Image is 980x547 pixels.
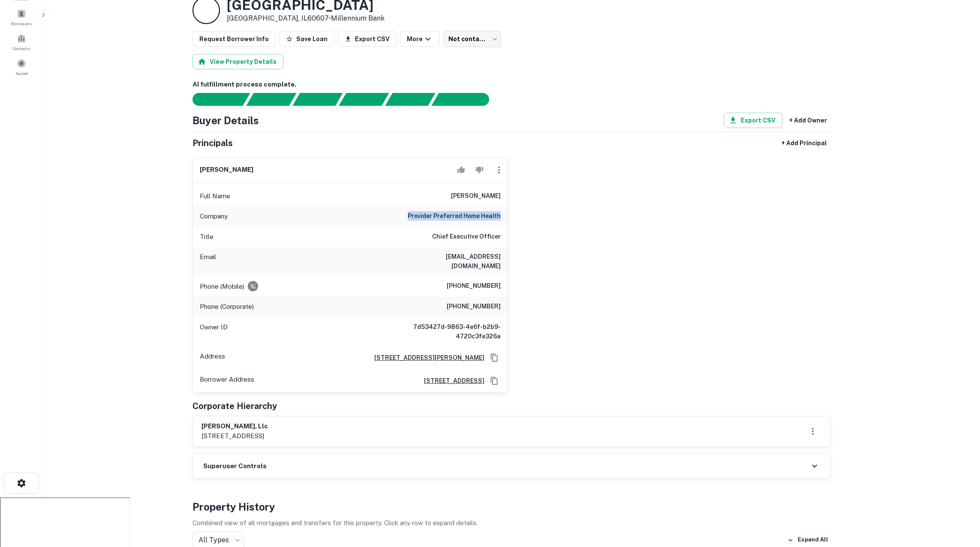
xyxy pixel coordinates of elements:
[724,113,782,128] button: Export CSV
[398,252,501,271] h6: [EMAIL_ADDRESS][DOMAIN_NAME]
[385,93,435,106] div: Principals found, still searching for contact information. This may take time...
[785,534,830,547] button: Expand All
[279,31,334,47] button: Save Loan
[200,252,216,271] p: Email
[443,31,501,47] div: Not contacted
[200,211,228,221] p: Company
[200,232,213,242] p: Title
[472,161,487,179] button: Reject
[11,20,32,27] span: Borrowers
[408,211,501,221] h6: provider preferred home health
[248,281,258,291] div: Requests to not be contacted at this number
[200,281,244,292] p: Phone (Mobile)
[786,113,830,128] button: + Add Owner
[451,191,501,201] h6: [PERSON_NAME]
[192,400,277,412] h5: Corporate Hierarchy
[292,93,343,106] div: Documents found, AI parsing details...
[13,45,30,52] span: Contacts
[488,374,501,387] button: Copy Address
[192,499,830,514] h4: Property History
[200,302,254,312] p: Phone (Corporate)
[192,137,233,149] h5: Principals
[227,13,385,24] p: [GEOGRAPHIC_DATA], IL60607 •
[367,353,484,362] a: [STREET_ADDRESS][PERSON_NAME]
[192,518,830,528] p: Combined view of all mortgages and transfers for this property. Click any row to expand details.
[432,93,499,106] div: AI fulfillment process complete.
[201,421,268,431] h6: [PERSON_NAME], llc
[432,232,501,242] h6: Chief Executive Officer
[339,93,389,106] div: Principals found, AI now looking for contact information...
[182,93,247,106] div: Sending borrower request to AI...
[192,54,283,69] button: View Property Details
[200,322,228,341] p: Owner ID
[200,374,254,387] p: Borrower Address
[200,165,253,175] h6: [PERSON_NAME]
[203,461,267,471] h6: Superuser Controls
[400,31,440,47] button: More
[338,31,397,47] button: Export CSV
[192,113,259,128] h4: Buyer Details
[331,14,385,22] a: Millennium Bank
[447,281,501,291] h6: [PHONE_NUMBER]
[3,6,40,29] a: Borrowers
[3,30,40,54] a: Contacts
[201,431,268,441] p: [STREET_ADDRESS]
[192,31,276,47] button: Request Borrower Info
[200,351,225,364] p: Address
[447,302,501,312] h6: [PHONE_NUMBER]
[778,135,830,151] button: + Add Principal
[417,376,484,386] a: [STREET_ADDRESS]
[488,351,501,364] button: Copy Address
[454,161,469,179] button: Accept
[200,191,230,201] p: Full Name
[15,70,28,77] span: Saved
[246,93,296,106] div: Your request is received and processing...
[3,55,40,78] a: Saved
[192,80,830,90] h6: AI fulfillment process complete.
[937,478,980,520] iframe: Chat Widget
[398,322,501,341] h6: 7d53427d-9863-4e6f-b2b9-4720c3fe326a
